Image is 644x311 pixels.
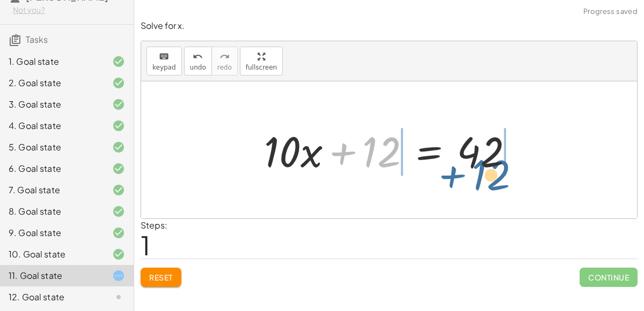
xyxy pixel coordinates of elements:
[9,248,95,261] div: 10. Goal state
[149,272,173,282] span: Reset
[141,268,181,287] button: Reset
[141,219,167,231] label: Steps:
[9,162,95,175] div: 6. Goal state
[112,141,125,154] i: Task finished and correct.
[240,47,283,75] button: fullscreen
[112,119,125,132] i: Task finished and correct.
[112,77,125,89] i: Task finished and correct.
[141,229,150,261] span: 1
[217,64,232,71] span: redo
[112,98,125,111] i: Task finished and correct.
[112,226,125,239] i: Task finished and correct.
[112,205,125,218] i: Task finished and correct.
[152,64,176,71] span: keypad
[9,141,95,154] div: 5. Goal state
[9,205,95,218] div: 8. Goal state
[211,47,238,75] button: redoredo
[184,47,212,75] button: undoundo
[112,269,125,282] i: Task started.
[190,64,206,71] span: undo
[112,55,125,68] i: Task finished and correct.
[9,119,95,132] div: 4. Goal state
[583,6,638,17] span: Progress saved
[112,162,125,175] i: Task finished and correct.
[9,55,95,68] div: 1. Goal state
[246,64,277,71] span: fullscreen
[112,184,125,196] i: Task finished and correct.
[9,98,95,111] div: 3. Goal state
[193,50,203,63] i: undo
[141,20,638,32] p: Solve for x.
[13,5,125,16] div: Not you?
[9,77,95,89] div: 2. Goal state
[9,291,95,304] div: 12. Goal state
[112,291,125,304] i: Task not started.
[9,184,95,196] div: 7. Goal state
[219,50,230,63] i: redo
[26,34,48,45] span: Tasks
[9,269,95,282] div: 11. Goal state
[159,50,169,63] i: keyboard
[9,226,95,239] div: 9. Goal state
[147,47,182,75] button: keyboardkeypad
[112,248,125,261] i: Task finished and correct.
